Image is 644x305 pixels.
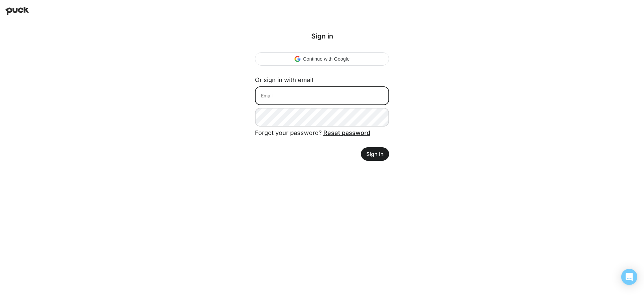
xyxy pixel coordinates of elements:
[255,32,389,40] div: Sign in
[255,86,389,105] input: Email
[255,52,389,66] div: Continue with Google
[323,129,370,136] a: Reset password
[5,7,29,15] img: Puck home
[255,76,313,83] label: Or sign in with email
[361,147,389,161] button: Sign in
[255,129,370,136] span: Forgot your password?
[621,269,637,285] div: Open Intercom Messenger
[303,56,350,62] span: Continue with Google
